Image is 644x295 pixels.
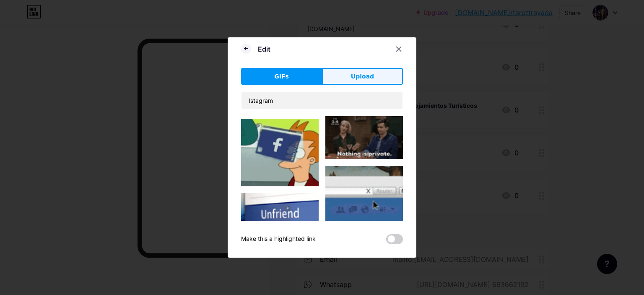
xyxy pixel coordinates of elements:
span: GIFs [274,72,289,81]
img: Gihpy [325,166,403,243]
img: Gihpy [241,119,319,186]
input: Search [241,92,402,109]
img: Gihpy [325,116,403,159]
img: Gihpy [241,193,319,236]
button: GIFs [241,68,322,85]
div: Edit [258,44,270,54]
div: Make this a highlighted link [241,234,316,244]
button: Upload [322,68,403,85]
span: Upload [351,72,374,81]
